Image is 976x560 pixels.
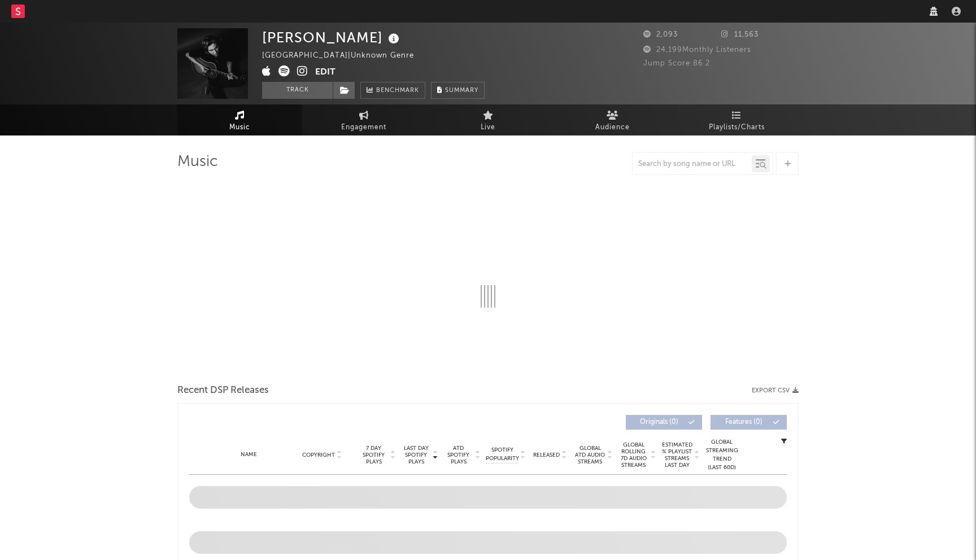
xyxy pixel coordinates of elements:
span: Global ATD Audio Streams [574,445,605,465]
div: [PERSON_NAME] [262,28,402,47]
span: Music [229,121,250,134]
button: Edit [315,65,335,80]
span: Estimated % Playlist Streams Last Day [661,441,692,469]
span: Jump Score: 86.2 [643,60,710,67]
span: 2,093 [643,31,678,38]
a: Benchmark [360,82,425,99]
button: Export CSV [752,387,799,394]
span: Summary [445,88,478,94]
span: 24,199 Monthly Listeners [643,46,751,54]
span: Benchmark [376,84,419,98]
a: Live [426,104,550,135]
a: Audience [550,104,674,135]
input: Search by song name or URL [633,160,752,169]
span: Spotify Popularity [486,446,519,463]
div: Global Streaming Trend (Last 60D) [705,438,739,472]
span: Live [481,121,495,134]
span: Features ( 0 ) [718,419,770,426]
button: Track [262,82,333,99]
button: Summary [431,82,485,99]
a: Music [177,104,302,135]
span: 11,563 [721,31,759,38]
span: ATD Spotify Plays [443,445,473,465]
a: Playlists/Charts [674,104,799,135]
span: Last Day Spotify Plays [401,445,431,465]
a: Engagement [302,104,426,135]
span: Recent DSP Releases [177,384,269,397]
span: Originals ( 0 ) [633,419,685,426]
span: Engagement [341,121,386,134]
span: 7 Day Spotify Plays [359,445,389,465]
div: [GEOGRAPHIC_DATA] | Unknown Genre [262,49,427,63]
span: Playlists/Charts [709,121,765,134]
span: Global Rolling 7D Audio Streams [618,441,649,469]
span: Copyright [302,452,335,458]
span: Released [533,452,560,458]
button: Features(0) [711,415,787,430]
span: Audience [595,121,630,134]
div: Name [212,450,286,459]
button: Originals(0) [626,415,702,430]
